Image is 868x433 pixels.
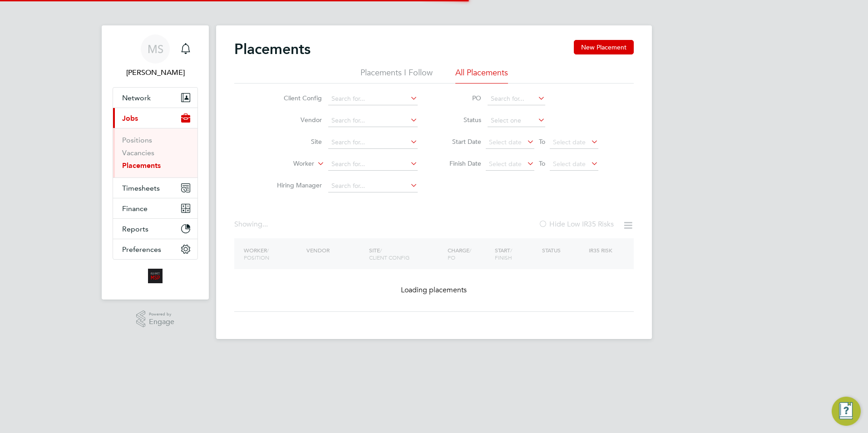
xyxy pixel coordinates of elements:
span: Powered by [149,310,174,318]
a: Go to home page [113,269,198,283]
label: Worker [262,159,314,168]
input: Search for... [328,114,418,127]
span: Select date [489,160,522,168]
button: Preferences [113,239,197,259]
span: Michael Stone [113,67,198,78]
label: Hiring Manager [270,181,322,189]
label: Start Date [440,138,481,146]
div: Jobs [113,128,197,177]
li: All Placements [455,67,508,84]
span: To [536,136,548,148]
input: Search for... [328,180,418,192]
input: Select one [488,114,545,127]
button: Engage Resource Center [832,397,861,426]
label: Status [440,116,481,124]
a: MS[PERSON_NAME] [113,34,198,78]
input: Search for... [328,93,418,105]
nav: Main navigation [102,25,209,300]
span: Reports [122,225,148,233]
button: Jobs [113,108,197,128]
label: Client Config [270,94,322,102]
button: New Placement [574,40,634,54]
span: Finance [122,204,148,213]
span: Select date [489,138,522,146]
button: Timesheets [113,178,197,198]
button: Network [113,88,197,108]
div: Showing [234,220,270,229]
label: Hide Low IR35 Risks [538,220,614,229]
li: Placements I Follow [360,67,433,84]
label: Finish Date [440,159,481,167]
a: Powered byEngage [136,310,175,328]
input: Search for... [328,158,418,171]
input: Search for... [328,136,418,149]
a: Placements [122,161,161,170]
a: Vacancies [122,148,154,157]
button: Reports [113,219,197,239]
label: PO [440,94,481,102]
span: Select date [553,138,586,146]
button: Finance [113,198,197,218]
img: alliancemsp-logo-retina.png [148,269,163,283]
span: Network [122,93,151,102]
input: Search for... [488,93,545,105]
label: Site [270,138,322,146]
a: Positions [122,136,152,144]
span: Jobs [122,114,138,123]
label: Vendor [270,116,322,124]
span: Select date [553,160,586,168]
span: Preferences [122,245,161,254]
span: To [536,157,548,169]
span: MS [148,43,163,55]
span: ... [262,220,268,229]
h2: Placements [234,40,311,58]
span: Engage [149,318,174,326]
span: Timesheets [122,184,160,192]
